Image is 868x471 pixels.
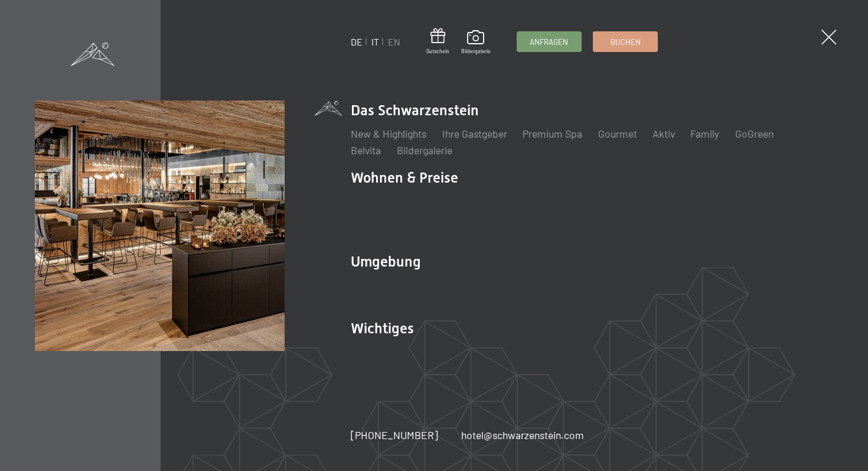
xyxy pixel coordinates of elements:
a: Premium Spa [523,127,582,140]
a: Family [690,127,719,140]
a: GoGreen [735,127,774,140]
a: IT [371,36,379,47]
span: Gutschein [426,48,449,55]
span: [PHONE_NUMBER] [351,428,438,441]
span: Bildergalerie [461,48,491,55]
a: Bildergalerie [461,30,491,55]
a: DE [351,36,363,47]
a: Anfragen [517,32,581,51]
a: Aktiv [652,127,675,140]
a: Bildergalerie [397,144,452,157]
a: Gourmet [598,127,637,140]
a: [PHONE_NUMBER] [351,428,438,443]
a: Gutschein [426,28,449,55]
a: Ihre Gastgeber [442,127,507,140]
span: Anfragen [530,37,568,47]
span: Buchen [611,37,641,47]
a: EN [388,36,400,47]
a: New & Highlights [351,127,426,140]
a: hotel@schwarzenstein.com [461,428,584,443]
a: Buchen [593,32,657,51]
a: Belvita [351,144,381,157]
